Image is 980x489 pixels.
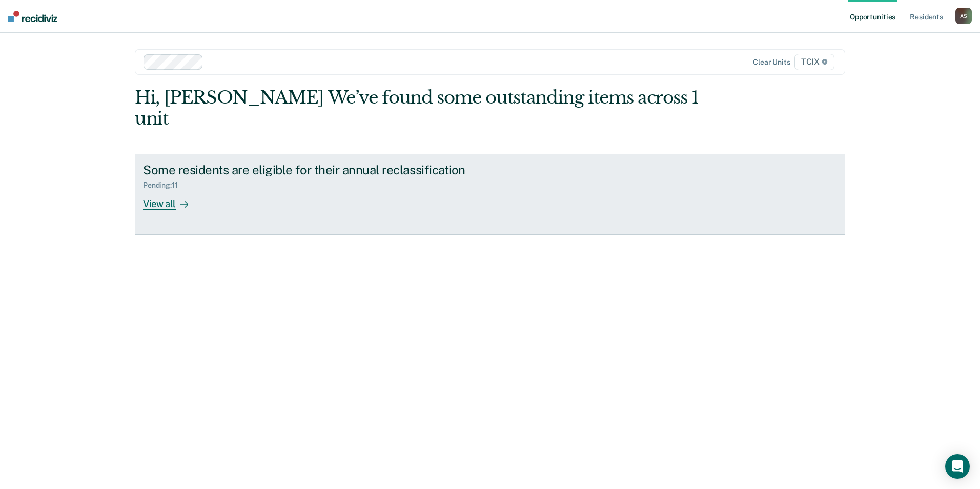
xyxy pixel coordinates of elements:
div: Hi, [PERSON_NAME] We’ve found some outstanding items across 1 unit [135,87,703,129]
span: TCIX [794,54,834,70]
div: Some residents are eligible for their annual reclassification [143,162,503,177]
div: Pending : 11 [143,181,186,190]
div: View all [143,190,200,210]
div: A S [955,8,972,24]
a: Some residents are eligible for their annual reclassificationPending:11View all [135,154,845,235]
div: Clear units [753,58,790,67]
img: Recidiviz [8,11,57,22]
button: AS [955,8,972,24]
div: Open Intercom Messenger [945,454,970,479]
